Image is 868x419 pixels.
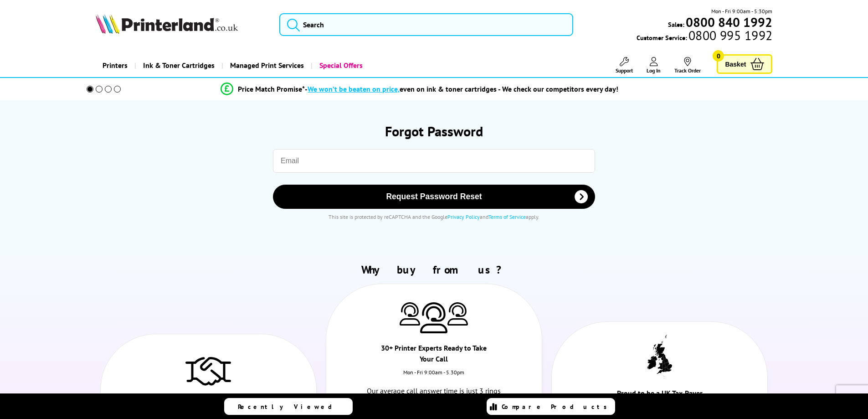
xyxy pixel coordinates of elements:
a: Managed Print Services [221,54,311,77]
div: - even on ink & toner cartridges - We check our competitors every day! [305,84,618,93]
a: Printers [96,54,134,77]
span: Request Password Reset [285,192,583,202]
b: 0800 840 1992 [686,14,772,31]
input: Email [273,149,595,173]
img: Printer Experts [400,302,420,326]
span: Basket [725,58,746,70]
span: Price Match Promise* [238,84,305,93]
img: Printer Experts [447,302,468,326]
span: 0 [713,50,724,62]
h2: Why buy from us? [96,263,773,277]
a: Track Order [674,57,701,74]
img: Printer Experts [420,302,447,334]
div: 30+ Printer Experts Ready to Take Your Call [380,342,488,369]
button: Request Password Reset [273,185,595,209]
a: Terms of Service [488,213,526,220]
span: Log In [647,67,661,74]
span: Support [616,67,633,74]
input: Search [279,13,573,36]
div: Mon - Fri 9:00am - 5.30pm [326,369,542,385]
a: Compare Products [487,398,615,415]
div: Proud to be a UK Tax-Payer [606,388,714,403]
a: Basket 0 [717,54,772,74]
a: Recently Viewed [224,398,353,415]
span: Sales: [668,20,684,29]
a: Special Offers [311,54,370,77]
a: Ink & Toner Cartridges [134,54,221,77]
li: modal_Promise [74,81,765,97]
a: Log In [647,57,661,74]
img: Trusted Service [185,352,231,389]
span: We won’t be beaten on price, [308,84,400,93]
span: Mon - Fri 9:00am - 5:30pm [711,7,772,16]
span: Compare Products [502,403,612,411]
a: Privacy Policy [447,213,480,220]
span: Recently Viewed [238,403,341,411]
a: 0800 840 1992 [684,18,772,26]
div: This site is protected by reCAPTCHA and the Google and apply. [112,213,756,220]
span: 0800 995 1992 [687,31,772,40]
span: Ink & Toner Cartridges [143,54,215,77]
a: Support [616,57,633,74]
a: Printerland Logo [96,14,268,36]
h1: Forgot Password [103,122,765,140]
span: Customer Service: [637,31,772,42]
img: UK tax payer [647,335,672,377]
p: Our average call answer time is just 3 rings [359,385,509,397]
img: Printerland Logo [96,14,238,34]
